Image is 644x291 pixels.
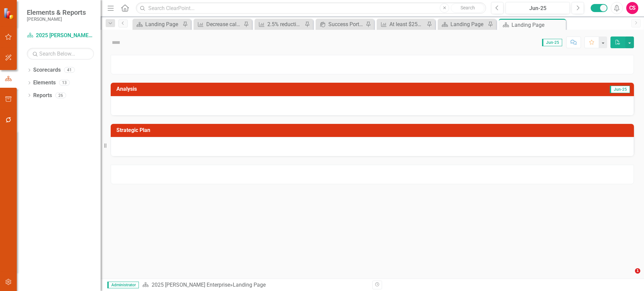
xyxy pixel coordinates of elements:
span: Search [461,5,475,10]
button: CS [626,2,638,14]
div: 26 [55,92,66,98]
div: » [142,281,367,289]
div: 2.5% reduction in direct & indirect material costs (~$100M) [267,20,303,28]
a: Elements [33,79,56,87]
a: 2025 [PERSON_NAME] Enterprise [27,32,94,40]
div: Success Portal [328,20,364,28]
a: 2025 [PERSON_NAME] Enterprise [152,282,230,288]
span: Elements & Reports [27,8,86,16]
span: Jun-25 [542,39,562,46]
small: [PERSON_NAME] [27,16,86,22]
div: Decrease calls to Operator queue by 50% [206,20,242,28]
div: Landing Page [512,21,564,29]
span: Jun-25 [610,86,630,93]
h3: Strategic Plan [116,127,631,133]
div: 41 [64,67,75,73]
img: ClearPoint Strategy [3,7,15,19]
iframe: Intercom live chat [621,268,637,284]
a: Decrease calls to Operator queue by 50% [195,20,242,28]
input: Search Below... [27,48,94,60]
input: Search ClearPoint... [136,2,486,14]
button: Search [451,3,484,13]
div: Landing Page [145,20,181,28]
div: Landing Page [450,20,486,28]
a: 2.5% reduction in direct & indirect material costs (~$100M) [256,20,303,28]
span: 1 [635,268,640,274]
h3: Analysis [116,86,371,92]
a: Landing Page [134,20,181,28]
a: At least $25M reduction in direct & indirect material costs [378,20,425,28]
span: Administrator [107,282,139,288]
div: Jun-25 [508,4,568,12]
a: Success Portal [317,20,364,28]
a: Scorecards [33,66,61,74]
div: 13 [59,80,70,86]
div: Landing Page [233,282,266,288]
a: Reports [33,92,52,99]
div: At least $25M reduction in direct & indirect material costs [389,20,425,28]
img: Not Defined [111,37,121,48]
button: Jun-25 [505,2,570,14]
a: Landing Page [439,20,486,28]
